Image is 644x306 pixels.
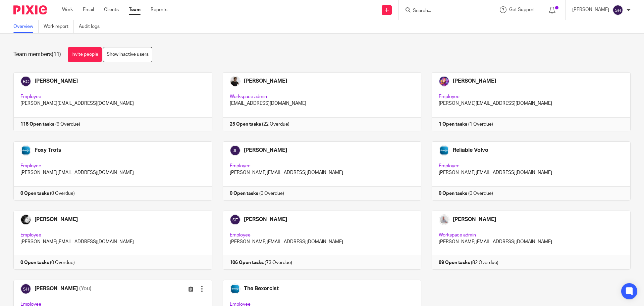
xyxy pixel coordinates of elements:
[412,8,473,14] input: Search
[83,6,94,13] a: Email
[572,6,609,13] p: [PERSON_NAME]
[52,52,61,57] span: (11)
[104,6,119,13] a: Clients
[151,6,167,13] a: Reports
[68,47,102,62] a: Invite people
[79,20,105,33] a: Audit logs
[13,51,61,58] h1: Team members
[62,6,73,13] a: Work
[13,5,47,14] img: Pixie
[13,20,39,33] a: Overview
[44,20,74,33] a: Work report
[509,7,535,12] span: Get Support
[612,5,623,15] img: svg%3E
[103,47,152,62] a: Show inactive users
[129,6,141,13] a: Team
